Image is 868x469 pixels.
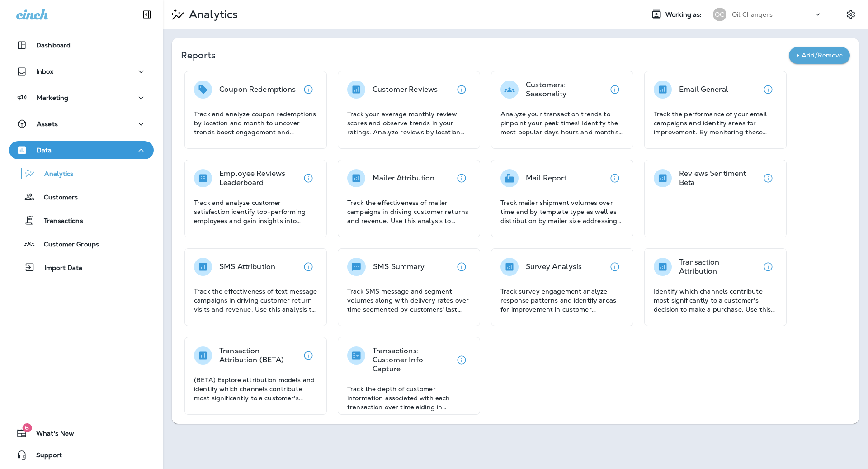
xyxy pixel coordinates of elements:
button: View details [453,81,471,99]
p: Marketing [37,94,68,101]
p: Track and analyze customer satisfaction identify top-performing employees and gain insights into ... [194,198,317,225]
button: View details [299,258,317,276]
p: Track SMS message and segment volumes along with delivery rates over time segmented by customers'... [347,287,471,314]
p: Assets [37,120,58,128]
p: (BETA) Explore attribution models and identify which channels contribute most significantly to a ... [194,375,317,403]
p: Track survey engagement analyze response patterns and identify areas for improvement in customer ... [500,287,624,314]
p: Transactions: Customer Info Capture [373,346,453,374]
p: Analytics [35,170,73,179]
span: Support [27,451,62,462]
button: View details [299,346,317,365]
p: Coupon Redemptions [219,85,296,94]
button: Analytics [9,164,154,183]
button: Transactions [9,211,154,230]
button: + Add/Remove [789,47,850,64]
div: OC [713,8,726,21]
p: Oil Changers [732,11,773,18]
button: Customers [9,187,154,206]
p: Analytics [185,8,238,21]
p: Customers: Seasonality [526,81,606,99]
p: Data [37,147,52,154]
button: View details [606,81,624,99]
button: Dashboard [9,36,154,54]
p: Reports [181,49,789,62]
p: Identify which channels contribute most significantly to a customer's decision to make a purchase... [654,287,777,314]
p: Mailer Attribution [373,174,435,183]
p: Track the effectiveness of text message campaigns in driving customer return visits and revenue. ... [194,287,317,314]
p: Track mailer shipment volumes over time and by template type as well as distribution by mailer si... [500,198,624,225]
p: Survey Analysis [526,262,582,271]
p: Import Data [35,264,83,273]
span: What's New [27,430,74,441]
p: Email General [679,85,728,94]
button: Inbox [9,62,154,81]
p: Track the depth of customer information associated with each transaction over time aiding in asse... [347,384,471,412]
button: Support [9,446,154,464]
p: Transactions [35,217,83,226]
button: View details [453,351,471,369]
button: Assets [9,115,154,133]
span: Working as: [665,11,704,19]
p: Mail Report [526,174,567,183]
button: View details [299,81,317,99]
button: Collapse Sidebar [134,5,160,24]
p: Customer Groups [35,241,99,249]
p: Analyze your transaction trends to pinpoint your peak times! Identify the most popular days hours... [500,109,624,137]
button: Customer Groups [9,234,154,253]
p: SMS Summary [373,262,425,271]
p: Track your average monthly review scores and observe trends in your ratings. Analyze reviews by l... [347,109,471,137]
button: View details [759,81,777,99]
p: Customer Reviews [373,85,438,94]
p: Dashboard [36,42,71,49]
p: Transaction Attribution [679,258,759,276]
button: View details [759,169,777,187]
p: Employee Reviews Leaderboard [219,169,299,187]
button: Settings [843,6,859,23]
button: View details [759,258,777,276]
p: Track the effectiveness of mailer campaigns in driving customer returns and revenue. Use this ana... [347,198,471,225]
p: Track the performance of your email campaigns and identify areas for improvement. By monitoring t... [654,109,777,137]
button: 6What's New [9,424,154,442]
button: View details [606,169,624,187]
p: SMS Attribution [219,262,275,271]
p: Transaction Attribution (BETA) [219,346,299,365]
p: Inbox [36,68,53,75]
p: Reviews Sentiment Beta [679,169,759,187]
button: View details [453,169,471,187]
span: 6 [22,423,32,432]
p: Customers [35,194,78,202]
button: Data [9,141,154,159]
button: Marketing [9,89,154,107]
button: View details [299,169,317,187]
button: View details [453,258,471,276]
button: Import Data [9,258,154,277]
p: Track and analyze coupon redemptions by location and month to uncover trends boost engagement and... [194,109,317,137]
button: View details [606,258,624,276]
